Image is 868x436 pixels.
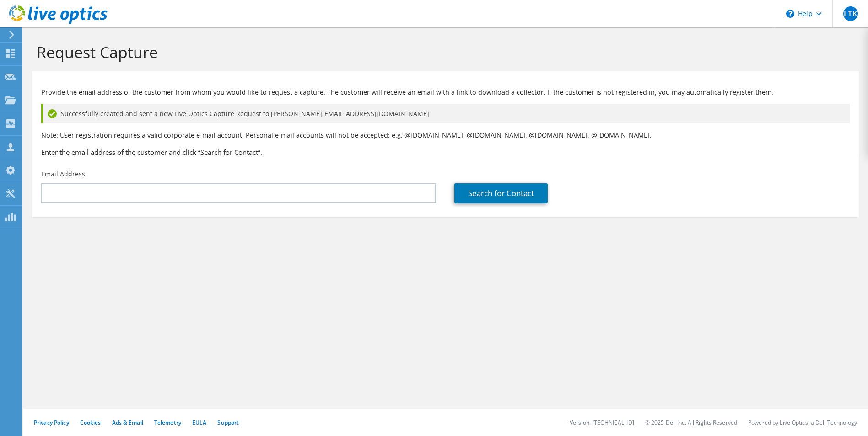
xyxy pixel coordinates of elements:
[570,419,634,426] li: Version: [TECHNICAL_ID]
[80,419,101,426] a: Cookies
[786,10,794,18] svg: \n
[645,419,737,426] li: © 2025 Dell Inc. All Rights Reserved
[843,6,858,21] span: LTK
[217,419,239,426] a: Support
[454,183,548,203] a: Search for Contact
[154,419,181,426] a: Telemetry
[112,419,143,426] a: Ads & Email
[192,419,206,426] a: EULA
[41,147,850,157] h3: Enter the email address of the customer and click “Search for Contact”.
[37,43,850,62] h1: Request Capture
[41,130,850,140] p: Note: User registration requires a valid corporate e-mail account. Personal e-mail accounts will ...
[61,109,429,119] span: Successfully created and sent a new Live Optics Capture Request to [PERSON_NAME][EMAIL_ADDRESS][D...
[41,87,850,97] p: Provide the email address of the customer from whom you would like to request a capture. The cust...
[748,419,857,426] li: Powered by Live Optics, a Dell Technology
[34,419,69,426] a: Privacy Policy
[41,170,85,179] label: Email Address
